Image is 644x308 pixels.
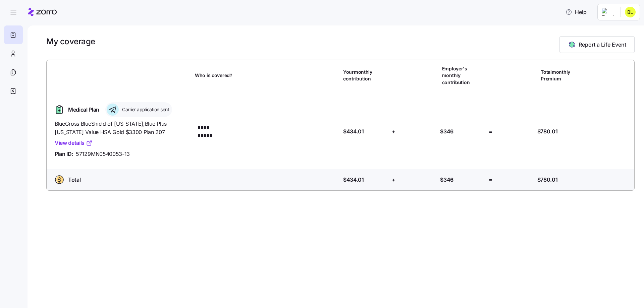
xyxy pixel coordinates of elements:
[68,106,99,114] span: Medical Plan
[537,127,558,136] span: $780.01
[579,41,626,49] span: Report a Life Event
[489,176,492,184] span: =
[560,5,592,19] button: Help
[76,150,130,158] span: 57129MN0540053-13
[46,36,95,47] h1: My coverage
[440,127,453,136] span: $346
[541,69,585,82] span: Total monthly Premium
[537,176,558,184] span: $780.01
[602,8,615,16] img: Employer logo
[343,69,387,82] span: Your monthly contribution
[343,176,364,184] span: $434.01
[392,176,395,184] span: +
[440,176,453,184] span: $346
[566,8,587,16] span: Help
[343,127,364,136] span: $434.01
[559,36,635,53] button: Report a Life Event
[195,72,232,79] span: Who is covered?
[120,106,169,113] span: Carrier application sent
[489,127,492,136] span: =
[55,150,73,158] span: Plan ID:
[55,139,93,147] a: View details
[68,176,80,184] span: Total
[442,65,486,86] span: Employer's monthly contribution
[625,7,636,17] img: 301f6adaca03784000fa73adabf33a6b
[392,127,395,136] span: +
[55,120,190,136] span: BlueCross BlueShield of [US_STATE] , Blue Plus [US_STATE] Value HSA Gold $3300 Plan 207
